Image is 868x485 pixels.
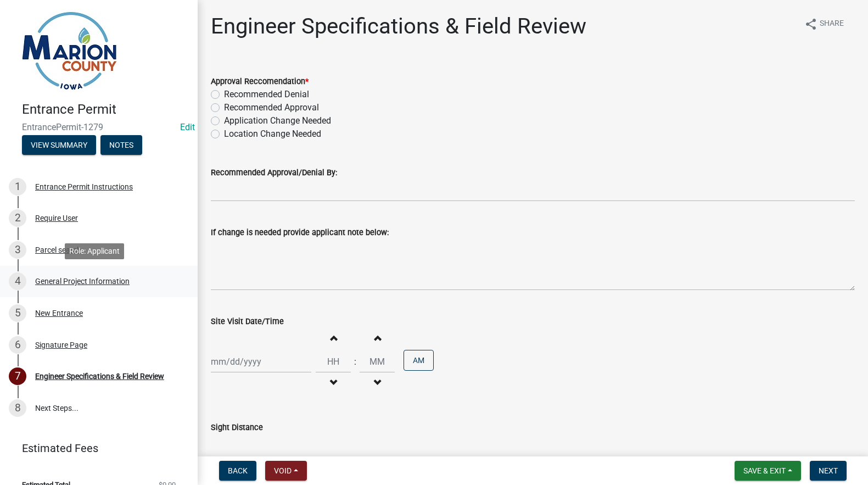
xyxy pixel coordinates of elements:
[404,350,434,371] button: AM
[735,461,801,481] button: Save & Exit
[228,466,248,475] span: Back
[211,13,586,40] h1: Engineer Specifications & Field Review
[274,466,292,475] span: Void
[100,135,142,155] button: Notes
[35,183,133,191] div: Entrance Permit Instructions
[224,127,321,141] label: Location Change Needed
[211,350,311,373] input: mm/dd/yyyy
[35,214,78,222] div: Require User
[9,367,26,385] div: 7
[351,355,360,369] div: :
[35,309,83,317] div: New Entrance
[22,141,96,150] wm-modal-confirm: Summary
[9,178,26,196] div: 1
[211,78,309,86] label: Approval Reccomendation
[265,461,307,481] button: Void
[9,209,26,227] div: 2
[820,18,844,31] span: Share
[743,466,786,475] span: Save & Exit
[22,122,176,132] span: EntrancePermit-1279
[316,350,351,373] input: Hours
[100,141,142,150] wm-modal-confirm: Notes
[224,88,309,101] label: Recommended Denial
[35,246,81,254] div: Parcel search
[35,341,87,349] div: Signature Page
[9,241,26,259] div: 3
[796,13,853,35] button: shareShare
[360,350,395,373] input: Minutes
[211,229,389,237] label: If change is needed provide applicant note below:
[219,461,256,481] button: Back
[22,102,189,118] h4: Entrance Permit
[9,304,26,322] div: 5
[211,169,337,177] label: Recommended Approval/Denial By:
[180,122,195,132] wm-modal-confirm: Edit Application Number
[810,461,847,481] button: Next
[9,399,26,417] div: 8
[65,243,124,259] div: Role: Applicant
[22,135,96,155] button: View Summary
[35,372,164,380] div: Engineer Specifications & Field Review
[9,336,26,354] div: 6
[9,272,26,290] div: 4
[180,122,195,132] a: Edit
[804,18,817,31] i: share
[9,437,180,459] a: Estimated Fees
[224,101,319,114] label: Recommended Approval
[211,318,284,326] label: Site Visit Date/Time
[211,424,263,432] label: Sight Distance
[35,277,130,285] div: General Project Information
[22,12,117,90] img: Marion County, Iowa
[819,466,838,475] span: Next
[224,114,331,127] label: Application Change Needed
